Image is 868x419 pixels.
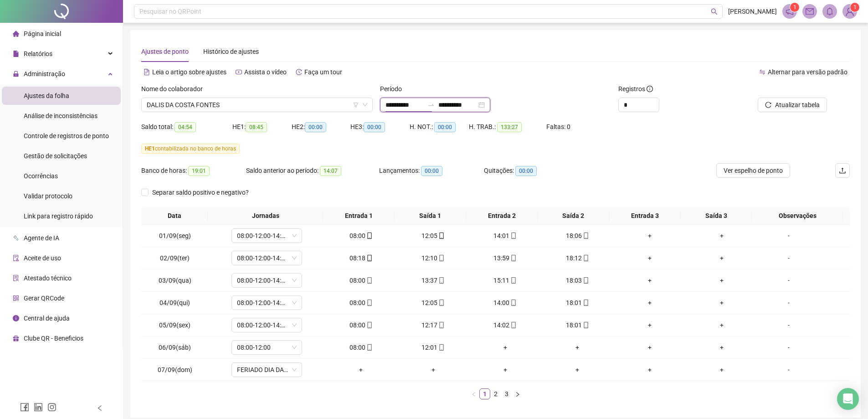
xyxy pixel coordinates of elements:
span: [PERSON_NAME] [728,6,777,16]
sup: Atualize o seu contato no menu Meus Dados [850,3,859,12]
span: mobile [437,277,445,284]
div: + [689,298,754,308]
th: Entrada 3 [609,207,681,225]
span: right [515,392,520,397]
span: 04/09(qui) [159,299,190,306]
span: mobile [437,322,445,328]
div: + [617,342,682,352]
span: mobile [509,233,517,239]
span: mobile [509,255,517,261]
span: 00:00 [515,166,537,176]
th: Saída 2 [538,207,609,225]
a: 1 [480,389,490,399]
span: down [292,322,297,328]
div: Saldo anterior ao período: [246,166,379,176]
span: info-circle [13,315,19,321]
div: + [689,320,754,330]
span: 02/09(ter) [160,254,190,262]
span: 07/09(dom) [158,366,192,373]
span: 04:54 [175,122,196,132]
span: reload [765,102,771,108]
div: - [762,320,816,330]
div: - [762,253,816,263]
span: mobile [437,300,445,306]
span: swap-right [427,101,435,109]
button: Ver espelho de ponto [716,163,790,178]
div: HE 1: [232,122,292,132]
span: Ajustes da folha [24,92,69,99]
span: solution [13,275,19,281]
span: 06/09(sáb) [159,344,191,351]
div: 14:02 [473,320,538,330]
div: 08:00 [329,342,393,352]
span: Faça um tour [304,68,342,76]
span: search [711,8,718,15]
span: mobile [582,255,589,261]
div: + [689,231,754,241]
span: swap [759,69,765,75]
span: Link para registro rápido [24,212,93,220]
span: 08:00-12:00-14:00-18:00 [237,274,297,287]
div: + [689,275,754,285]
span: Ver espelho de ponto [724,166,783,176]
div: + [473,342,538,352]
span: mobile [365,233,373,239]
span: Faltas: 0 [546,123,570,130]
div: + [329,365,393,375]
div: 15:11 [473,275,538,285]
div: + [545,342,610,352]
span: qrcode [13,295,19,301]
span: 08:45 [246,122,267,132]
span: history [296,69,302,75]
button: left [468,388,479,399]
span: info-circle [647,86,653,92]
span: 00:00 [434,122,456,132]
div: H. NOT.: [410,122,469,132]
span: home [13,31,19,37]
span: mobile [509,300,517,306]
span: Alternar para versão padrão [768,68,847,76]
th: Data [141,207,208,225]
span: left [471,392,477,397]
div: 18:06 [545,231,610,241]
img: 75863 [843,5,857,18]
div: 13:37 [401,275,465,285]
span: lock [13,71,19,77]
div: 08:18 [329,253,393,263]
span: instagram [47,403,56,412]
span: Ocorrências [24,172,58,180]
div: 12:05 [401,298,465,308]
span: file [13,51,19,57]
div: Quitações: [484,166,572,176]
span: 08:00-12:00 [237,341,297,354]
span: down [292,278,297,283]
div: - [762,231,816,241]
li: Página anterior [468,388,479,399]
span: linkedin [34,403,43,412]
span: 01/09(seg) [159,232,191,239]
button: Atualizar tabela [758,98,827,112]
span: Validar protocolo [24,192,72,200]
span: 00:00 [421,166,442,176]
span: Assista o vídeo [244,68,287,76]
span: down [292,345,297,350]
span: 08:00-12:00-14:00-18:00 [237,251,297,265]
li: 1 [479,388,490,399]
div: 18:01 [545,320,610,330]
span: Análise de inconsistências [24,112,98,119]
div: + [473,365,538,375]
div: Ajustes de ponto [141,47,189,57]
div: 08:00 [329,275,393,285]
div: 18:12 [545,253,610,263]
span: HE 1 [145,145,155,152]
span: down [292,367,297,372]
div: - [762,342,816,352]
span: mobile [509,277,517,284]
div: H. TRAB.: [469,122,546,132]
li: 2 [490,388,501,399]
div: HE 2: [292,122,351,132]
div: - [762,298,816,308]
div: HE 3: [350,122,410,132]
span: 1 [793,4,796,10]
span: 08:00-12:00-14:00-18:00 [237,318,297,332]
